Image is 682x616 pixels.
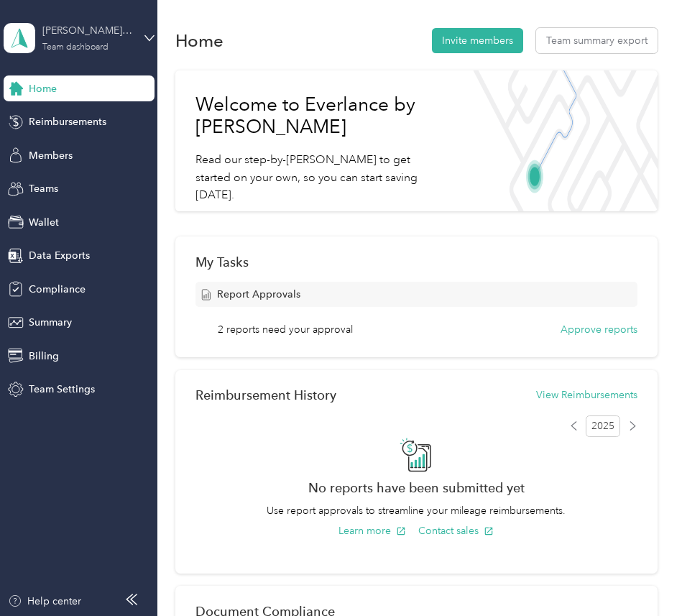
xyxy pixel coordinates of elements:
[195,151,446,204] p: Read our step-by-[PERSON_NAME] to get started on your own, so you can start saving [DATE].
[29,148,73,163] span: Members
[466,70,658,211] img: Welcome to everlance
[338,523,406,538] button: Learn more
[29,349,59,364] span: Billing
[195,480,637,495] h2: No reports have been submitted yet
[432,28,523,53] button: Invite members
[218,322,353,337] span: 2 reports need your approval
[8,594,81,609] button: Help center
[29,315,72,330] span: Summary
[29,248,90,263] span: Data Exports
[29,181,58,196] span: Teams
[29,114,106,129] span: Reimbursements
[195,93,446,139] h1: Welcome to Everlance by [PERSON_NAME]
[195,254,637,270] div: My Tasks
[217,287,300,302] span: Report Approvals
[561,322,637,337] button: Approve reports
[536,28,658,53] button: Team summary export
[42,43,109,52] div: Team dashboard
[29,382,95,397] span: Team Settings
[602,535,682,616] iframe: Everlance-gr Chat Button Frame
[29,215,59,230] span: Wallet
[29,282,86,297] span: Compliance
[42,23,132,38] div: [PERSON_NAME] Company Test
[175,33,224,48] h1: Home
[195,387,336,403] h2: Reimbursement History
[418,523,494,538] button: Contact sales
[536,387,637,403] button: View Reimbursements
[586,415,620,437] span: 2025
[195,503,637,518] p: Use report approvals to streamline your mileage reimbursements.
[29,81,57,96] span: Home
